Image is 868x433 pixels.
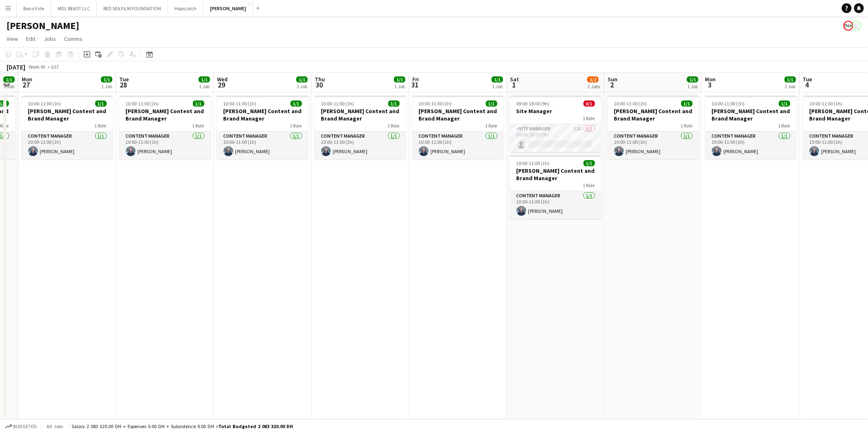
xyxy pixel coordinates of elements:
button: Bona Fide [17,0,51,16]
span: Week 43 [27,64,47,70]
a: Edit [23,33,39,44]
span: Edit [26,35,36,42]
button: [PERSON_NAME] [204,0,253,16]
span: Comms [64,35,83,42]
app-user-avatar: Enas Ahmed [843,21,853,31]
a: Comms [61,33,86,44]
h1: [PERSON_NAME] [7,20,79,32]
div: Salary 2 083 320.00 DH + Expenses 0.00 DH + Subsistence 0.00 DH = [72,423,293,429]
span: Jobs [44,35,56,42]
app-user-avatar: Nickola Dsouza [852,21,861,31]
a: Jobs [40,33,59,44]
span: View [7,35,18,42]
button: MDL BEAST LLC [51,0,97,16]
button: RED SEA FILM FOUNDATION [97,0,168,16]
a: View [3,33,21,44]
div: [DATE] [7,63,25,71]
div: GST [51,64,59,70]
span: All jobs [45,423,65,429]
span: Total Budgeted 2 083 320.00 DH [218,423,293,429]
button: Hopscotch [168,0,204,16]
button: Budgeted [4,422,38,431]
span: Budgeted [13,424,37,429]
